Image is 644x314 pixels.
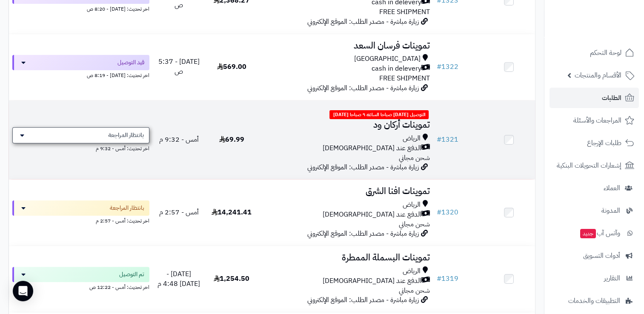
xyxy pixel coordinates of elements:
[602,92,621,104] span: الطلبات
[402,200,420,210] span: الرياض
[261,186,430,196] h3: تموينات افنا الشرق
[579,227,620,239] span: وآتس آب
[117,58,144,67] span: قيد التوصيل
[110,204,144,212] span: بانتظار المراجعة
[550,155,639,176] a: إشعارات التحويلات البنكية
[550,200,639,221] a: المدونة
[159,134,199,145] span: أمس - 9:32 م
[322,210,421,220] span: الدفع عند [DEMOGRAPHIC_DATA]
[583,250,620,262] span: أدوات التسويق
[329,110,429,120] span: التوصيل [DATE] صباحا الساعه ٩ صباحا [DATE]
[550,43,639,63] a: لوحة التحكم
[12,282,149,291] div: اخر تحديث: أمس - 12:22 ص
[307,228,418,239] span: زيارة مباشرة - مصدر الطلب: الموقع الإلكتروني
[261,120,430,130] h3: تموينات أركان ود
[550,133,639,153] a: طلبات الإرجاع
[436,62,458,72] a: #1322
[307,17,418,27] span: زيارة مباشرة - مصدر الطلب: الموقع الإلكتروني
[119,270,144,279] span: تم التوصيل
[371,64,421,74] span: cash in delevery
[159,207,199,217] span: أمس - 2:57 م
[158,57,200,77] span: [DATE] - 5:37 ص
[580,229,596,238] span: جديد
[307,162,418,172] span: زيارة مباشرة - مصدر الطلب: الموقع الإلكتروني
[587,137,621,149] span: طلبات الإرجاع
[550,291,639,311] a: التطبيقات والخدمات
[157,269,200,289] span: [DATE] - [DATE] 4:48 م
[261,253,430,263] h3: تموينات البسملة الممطرة
[550,110,639,131] a: المراجعات والأسئلة
[398,219,429,229] span: شحن مجاني
[601,205,620,217] span: المدونة
[307,295,418,305] span: زيارة مباشرة - مصدر الطلب: الموقع الإلكتروني
[604,272,620,284] span: التقارير
[12,70,149,79] div: اخر تحديث: [DATE] - 8:19 ص
[550,245,639,266] a: أدوات التسويق
[573,114,621,126] span: المراجعات والأسئلة
[550,268,639,288] a: التقارير
[550,88,639,108] a: الطلبات
[436,134,458,145] a: #1321
[217,62,246,72] span: 569.00
[12,143,149,152] div: اخر تحديث: أمس - 9:32 م
[436,274,441,284] span: #
[322,143,421,153] span: الدفع عند [DEMOGRAPHIC_DATA]
[436,207,458,217] a: #1320
[354,54,420,64] span: [GEOGRAPHIC_DATA]
[604,182,620,194] span: العملاء
[307,83,418,93] span: زيارة مباشرة - مصدر الطلب: الموقع الإلكتروني
[436,134,441,145] span: #
[436,274,458,284] a: #1319
[379,7,429,17] span: FREE SHIPMENT
[322,276,421,286] span: الدفع عند [DEMOGRAPHIC_DATA]
[108,131,144,140] span: بانتظار المراجعة
[568,295,620,307] span: التطبيقات والخدمات
[398,285,429,296] span: شحن مجاني
[402,134,420,143] span: الرياض
[12,4,149,13] div: اخر تحديث: [DATE] - 8:20 ص
[379,73,429,83] span: FREE SHIPMENT
[550,178,639,198] a: العملاء
[214,274,249,284] span: 1,254.50
[586,24,636,42] img: logo-2.png
[590,47,621,59] span: لوحة التحكم
[436,62,441,72] span: #
[550,223,639,243] a: وآتس آبجديد
[575,69,621,81] span: الأقسام والمنتجات
[436,207,441,217] span: #
[12,216,149,225] div: اخر تحديث: أمس - 2:57 م
[219,134,244,145] span: 69.99
[557,160,621,171] span: إشعارات التحويلات البنكية
[13,281,33,301] div: Open Intercom Messenger
[212,207,252,217] span: 14,241.41
[261,41,430,51] h3: تموينات فرسان السعد
[398,153,429,163] span: شحن مجاني
[402,266,420,276] span: الرياض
